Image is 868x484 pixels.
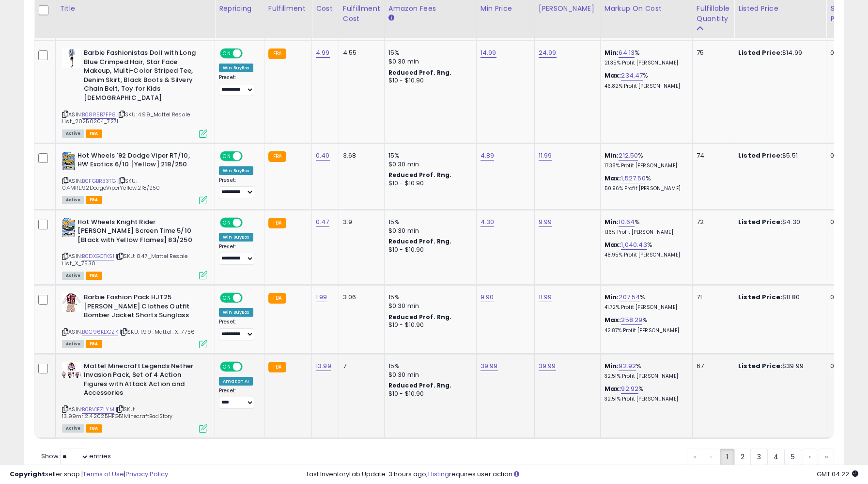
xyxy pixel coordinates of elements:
[316,217,329,227] a: 0.47
[219,3,260,14] div: Repricing
[604,361,619,371] b: Min:
[343,218,377,226] div: 3.9
[388,77,469,85] div: $10 - $10.90
[83,469,124,479] a: Terms of Use
[604,384,621,393] b: Max:
[604,240,621,249] b: Max:
[219,377,253,386] div: Amazon AI
[604,304,685,311] p: 41.72% Profit [PERSON_NAME]
[604,293,685,311] div: %
[62,252,187,267] span: | SKU: 0.47_Mattel Resale List_X_7530
[738,293,819,302] div: $11.80
[604,162,685,169] p: 17.38% Profit [PERSON_NAME]
[221,218,233,226] span: ON
[316,3,335,14] div: Cost
[62,362,207,432] div: ASIN:
[82,328,118,336] a: B0C96KDCZK
[388,218,469,226] div: 15%
[604,396,685,403] p: 32.51% Profit [PERSON_NAME]
[62,340,84,348] span: All listings currently available for purchase on Amazon
[539,361,556,371] a: 39.99
[388,3,472,14] div: Amazon Fees
[343,3,380,24] div: Fulfillment Cost
[539,292,552,302] a: 11.99
[738,292,782,302] b: Listed Price:
[60,3,211,14] div: Title
[604,385,685,403] div: %
[219,387,257,409] div: Preset:
[604,316,685,334] div: %
[604,218,685,236] div: %
[539,48,557,58] a: 24.99
[697,48,727,57] div: 75
[86,196,102,204] span: FBA
[734,449,751,465] a: 2
[82,177,116,185] a: B0FGBR33TG
[738,3,822,14] div: Listed Price
[809,452,811,462] span: ›
[388,160,469,169] div: $0.30 min
[604,241,685,258] div: %
[388,362,469,371] div: 15%
[62,218,207,279] div: ASIN:
[619,292,640,302] a: 207.54
[316,292,327,302] a: 1.99
[388,237,452,245] b: Reduced Prof. Rng.
[621,174,645,183] a: 1,527.50
[604,60,685,66] p: 21.35% Profit [PERSON_NAME]
[268,293,286,304] small: FBA
[388,313,452,321] b: Reduced Prof. Rng.
[604,327,685,334] p: 42.87% Profit [PERSON_NAME]
[697,362,727,371] div: 67
[751,449,767,465] a: 3
[738,361,782,371] b: Listed Price:
[219,177,257,199] div: Preset:
[221,152,233,160] span: ON
[621,315,642,325] a: 258.29
[738,218,819,226] div: $4.30
[480,151,495,161] a: 4.89
[604,229,685,236] p: 1.16% Profit [PERSON_NAME]
[62,362,81,378] img: 41dZsCJqhcL._SL40_.jpg
[62,424,84,433] span: All listings currently available for purchase on Amazon
[388,371,469,379] div: $0.30 min
[77,151,195,172] b: Hot Wheels '92 Dodge Viper RT/10, HW Exotics 6/10 [Yellow] 218/250
[604,151,685,169] div: %
[62,111,190,125] span: | SKU: 4.99_Mattel Resale List_20250204_7271
[62,177,160,192] span: | SKU: 0.4MRL.92DodgeViperYellow.218/250
[62,129,84,138] span: All listings currently available for purchase on Amazon
[219,308,253,317] div: Win BuyBox
[84,48,201,105] b: Barbie Fashionistas Doll with Long Blue Crimped Hair, Star Face Makeup, Multi-Color Striped Tee, ...
[86,272,102,280] span: FBA
[539,151,552,161] a: 11.99
[480,3,530,14] div: Min Price
[388,321,469,329] div: $10 - $10.90
[82,252,114,260] a: B0DXGCTKS1
[830,293,846,302] div: 0.00
[388,57,469,66] div: $0.30 min
[86,340,102,348] span: FBA
[62,272,84,280] span: All listings currently available for purchase on Amazon
[62,293,81,312] img: 51sKceHoy+L._SL40_.jpg
[268,218,286,228] small: FBA
[539,3,596,14] div: [PERSON_NAME]
[619,151,638,161] a: 212.50
[62,218,75,237] img: 416rZgIs0kL._SL40_.jpg
[604,3,688,14] div: Markup on Cost
[343,293,377,302] div: 3.06
[62,293,207,347] div: ASIN:
[767,449,785,465] a: 4
[697,151,727,160] div: 74
[343,48,377,57] div: 4.55
[480,292,494,302] a: 9.90
[84,293,201,323] b: Barbie Fashion Pack HJT25 [PERSON_NAME] Clothes Outfit Bomber Jacket Shorts Sunglass
[120,328,195,336] span: | SKU: 1.99_Mattel_X_7756
[830,151,846,160] div: 0.00
[604,48,685,66] div: %
[604,71,621,80] b: Max:
[604,373,685,380] p: 32.51% Profit [PERSON_NAME]
[125,469,168,479] a: Privacy Policy
[62,196,84,204] span: All listings currently available for purchase on Amazon
[388,390,469,398] div: $10 - $10.90
[77,218,195,247] b: Hot Wheels Knight Rider [PERSON_NAME] Screen Time 5/10 [Black with Yellow Flames] 83/250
